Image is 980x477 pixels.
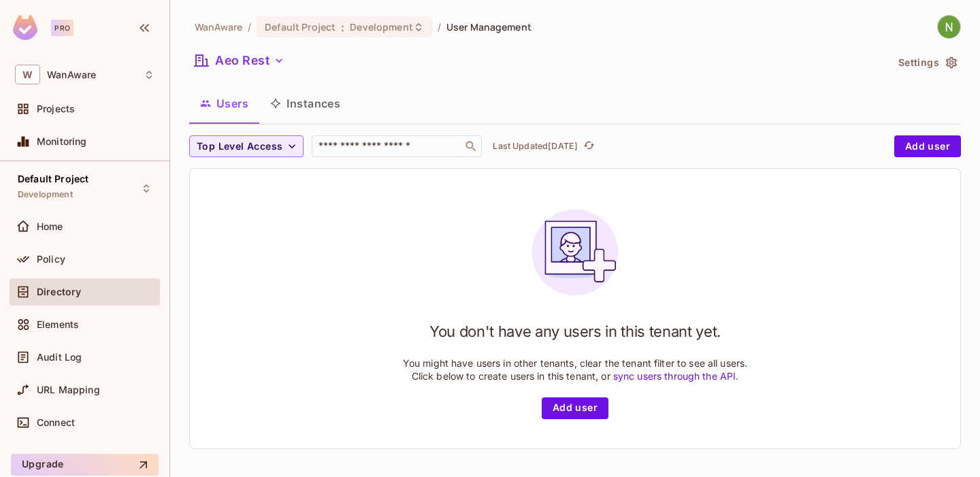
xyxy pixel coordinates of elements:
[18,189,73,200] span: Development
[248,20,251,33] li: /
[18,174,88,184] span: Default Project
[259,86,351,120] button: Instances
[47,69,96,80] span: Workspace: WanAware
[189,50,290,71] button: Aeo Rest
[37,352,82,363] span: Audit Log
[446,20,532,33] span: User Management
[15,65,40,84] span: W
[581,138,597,154] button: refresh
[350,20,412,33] span: Development
[893,52,961,73] button: Settings
[403,357,748,382] p: You might have users in other tenants, clear the tenant filter to see all users. Click below to c...
[189,86,259,120] button: Users
[37,384,100,395] span: URL Mapping
[613,370,739,382] a: sync users through the API.
[894,135,961,157] button: Add user
[197,138,282,155] span: Top Level Access
[37,254,65,265] span: Policy
[340,22,345,33] span: :
[37,221,63,232] span: Home
[37,286,81,297] span: Directory
[578,138,597,154] span: Click to refresh data
[265,20,336,33] span: Default Project
[429,321,721,342] h1: You don't have any users in this tenant yet.
[189,135,304,157] button: Top Level Access
[938,16,960,38] img: Navanath Jadhav
[493,141,578,152] p: Last Updated [DATE]
[13,15,37,40] img: SReyMgAAAABJRU5ErkJggg==
[542,397,608,419] button: Add user
[583,139,595,153] span: refresh
[37,103,75,114] span: Projects
[37,136,87,147] span: Monitoring
[438,20,441,33] li: /
[37,417,75,428] span: Connect
[37,319,79,330] span: Elements
[51,20,73,36] div: Pro
[195,20,242,33] span: the active workspace
[11,454,159,476] button: Upgrade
